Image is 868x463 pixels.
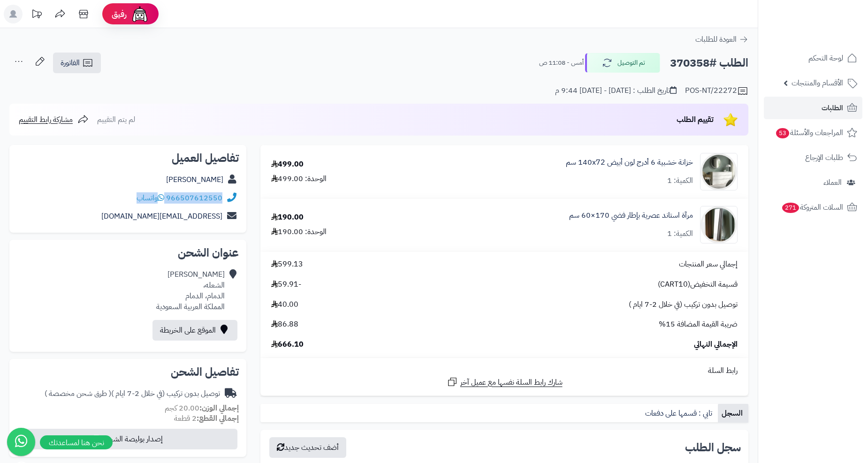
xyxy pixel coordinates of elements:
h3: سجل الطلب [685,442,741,453]
a: العملاء [764,171,862,194]
span: 53 [776,128,789,138]
h2: تفاصيل العميل [17,152,239,164]
a: الموقع على الخريطة [152,320,237,341]
span: المراجعات والأسئلة [775,126,843,139]
span: الطلبات [822,101,843,114]
a: العودة للطلبات [695,34,748,45]
div: رابط السلة [264,365,745,376]
span: السلات المتروكة [781,201,843,214]
button: إصدار بوليصة الشحن [15,429,237,449]
strong: إجمالي الوزن: [199,402,239,414]
span: قسيمة التخفيض(CART10) [658,279,738,290]
a: طلبات الإرجاع [764,146,862,169]
a: الطلبات [764,97,862,119]
button: تم التوصيل [585,53,660,73]
a: مرآة استاند عصرية بإطار فضي 170×60 سم [569,210,693,221]
button: أضف تحديث جديد [269,437,346,458]
img: 1753173086-1-90x90.jpg [700,206,737,243]
a: السجل [718,404,748,423]
h2: عنوان الشحن [17,247,239,258]
div: 499.00 [271,159,304,170]
div: الكمية: 1 [667,228,693,239]
a: الفاتورة [53,53,101,73]
span: الإجمالي النهائي [694,339,738,350]
a: شارك رابط السلة نفسها مع عميل آخر [447,376,563,388]
div: الكمية: 1 [667,175,693,186]
div: تاريخ الطلب : [DATE] - [DATE] 9:44 م [555,85,677,96]
span: -59.91 [271,279,301,290]
a: السلات المتروكة271 [764,196,862,219]
div: توصيل بدون تركيب (في خلال 2-7 ايام ) [45,388,220,399]
img: 1746709299-1702541934053-68567865785768-1000x1000-90x90.jpg [700,153,737,190]
span: العملاء [823,176,842,189]
div: [PERSON_NAME] الشعله، الدمام، الدمام المملكة العربية السعودية [156,269,225,312]
img: ai-face.png [130,5,149,23]
a: [PERSON_NAME] [166,174,223,185]
a: تابي : قسمها على دفعات [641,404,718,423]
strong: إجمالي القطع: [197,413,239,424]
a: واتساب [137,192,164,204]
span: 599.13 [271,259,303,270]
a: مشاركة رابط التقييم [19,114,89,125]
a: لوحة التحكم [764,47,862,69]
div: POS-NT/22272 [685,85,748,97]
span: ضريبة القيمة المضافة 15% [659,319,738,330]
span: تقييم الطلب [677,114,714,125]
a: 966507612550 [166,192,222,204]
a: تحديثات المنصة [25,5,48,26]
small: 20.00 كجم [165,402,239,414]
span: طلبات الإرجاع [805,151,843,164]
span: لم يتم التقييم [97,114,135,125]
small: 2 قطعة [174,413,239,424]
h2: الطلب #370358 [670,53,748,73]
span: الأقسام والمنتجات [792,76,843,90]
span: ( طرق شحن مخصصة ) [45,388,111,399]
span: العودة للطلبات [695,34,737,45]
span: مشاركة رابط التقييم [19,114,73,125]
span: لوحة التحكم [808,52,843,65]
span: 86.88 [271,319,298,330]
small: أمس - 11:08 ص [539,58,584,68]
a: المراجعات والأسئلة53 [764,121,862,144]
span: شارك رابط السلة نفسها مع عميل آخر [460,377,563,388]
a: [EMAIL_ADDRESS][DOMAIN_NAME] [101,211,222,222]
div: الوحدة: 499.00 [271,174,327,184]
div: 190.00 [271,212,304,223]
span: رفيق [112,8,127,20]
span: 666.10 [271,339,304,350]
h2: تفاصيل الشحن [17,366,239,378]
a: خزانة خشبية 6 أدرج لون أبيض 140x72 سم [566,157,693,168]
span: 40.00 [271,299,298,310]
span: الفاتورة [61,57,80,68]
span: توصيل بدون تركيب (في خلال 2-7 ايام ) [629,299,738,310]
span: 271 [782,203,799,213]
div: الوحدة: 190.00 [271,227,327,237]
span: إجمالي سعر المنتجات [679,259,738,270]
